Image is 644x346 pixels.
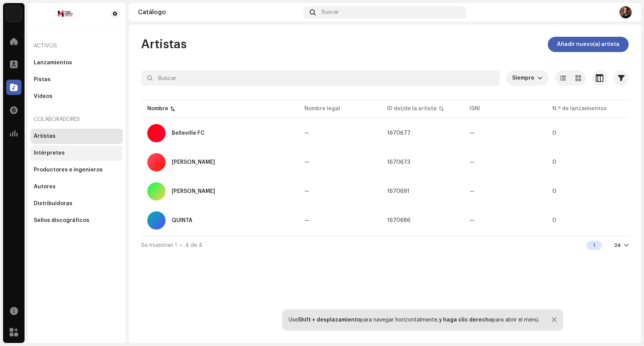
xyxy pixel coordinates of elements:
re-m-nav-item: Distribuidoras [31,196,123,211]
span: Siempre [512,70,537,86]
span: — [470,131,475,136]
span: Buscar [322,9,339,15]
div: dropdown trigger [537,70,543,86]
re-m-nav-item: Autores [31,179,123,194]
span: 1670673 [387,160,410,165]
span: 1670691 [387,189,409,194]
div: Videos [34,93,53,100]
div: Lanzamientos [34,60,72,66]
re-a-nav-header: Colaboradores [31,110,123,129]
div: Belleville FC [172,131,205,136]
div: Productores e ingenieros [34,167,103,173]
div: 1 [586,241,602,250]
span: — [470,189,475,194]
span: Añadir nuevo(a) artista [557,37,619,52]
input: Buscar [141,70,500,86]
span: — [470,160,475,165]
span: Artistas [141,37,187,52]
re-a-nav-header: Activos [31,37,123,55]
div: Use para navegar horizontalmente, para abrir el menú. [289,317,539,323]
re-m-nav-item: Productores e ingenieros [31,162,123,178]
span: 0 [552,131,556,136]
div: Artistas [34,133,56,139]
span: — [304,189,309,194]
span: — [304,218,309,223]
button: Añadir nuevo(a) artista [548,37,629,52]
img: edd8793c-a1b1-4538-85bc-e24b6277bc1e [6,6,21,21]
span: 0 [552,160,556,165]
div: Sellos discográficos [34,217,89,224]
span: 1670677 [387,131,411,136]
span: — [304,160,309,165]
div: PABLO KAUFMAN [172,189,215,194]
span: 0 [552,218,556,223]
re-m-nav-item: Videos [31,89,123,104]
div: Fede Cabral [172,160,215,165]
div: Distribuidoras [34,201,72,207]
span: — [470,218,475,223]
div: Pistas [34,77,51,83]
img: 9456d983-5a27-489a-9d77-0c048ea3a1bf [619,6,632,18]
span: — [304,131,309,136]
span: 0 [552,189,556,194]
div: Autores [34,184,56,190]
img: 021ed41d-f4f8-479b-9ea1-0eb539fc28fa [34,9,98,18]
re-m-nav-item: Sellos discográficos [31,213,123,228]
div: Intérpretes [34,150,65,156]
re-m-nav-item: Lanzamientos [31,55,123,70]
span: Se muestran 1 — 4 de 4 [141,243,202,248]
div: Nombre [147,105,168,113]
div: Catálogo [138,9,301,15]
div: ID del/de la artista [387,105,437,113]
strong: Shift + desplazamiento [298,317,360,323]
div: QUINTA [172,218,192,223]
div: 24 [614,242,621,248]
re-m-nav-item: Intérpretes [31,145,123,161]
strong: y haga clic derecho [439,317,492,323]
re-m-nav-item: Artistas [31,129,123,144]
span: 1670686 [387,218,411,223]
re-m-nav-item: Pistas [31,72,123,87]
